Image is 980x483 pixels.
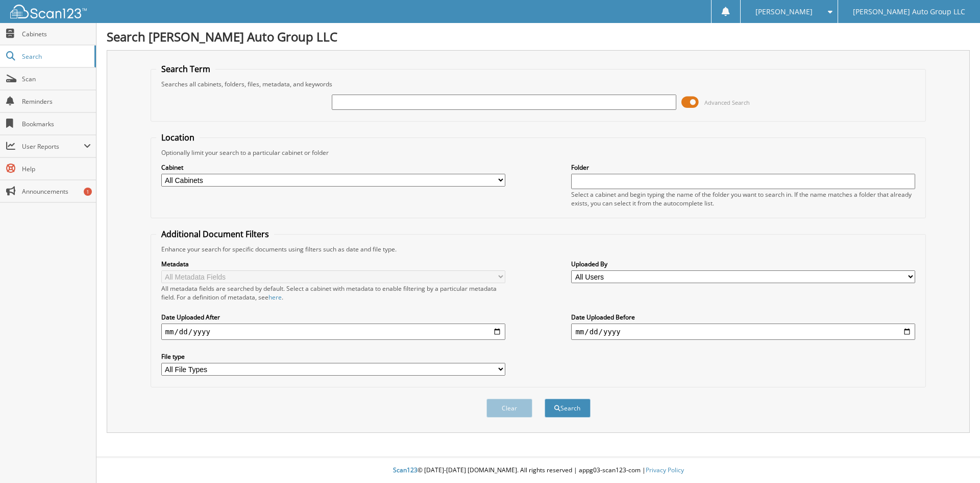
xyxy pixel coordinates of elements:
[156,80,921,88] div: Searches all cabinets, folders, files, metadata, and keywords
[156,132,200,143] legend: Location
[156,228,274,240] legend: Additional Document Filters
[156,245,921,254] div: Enhance your search for specific documents using filters such as date and file type.
[22,75,91,83] span: Scan
[755,9,813,15] span: [PERSON_NAME]
[268,293,282,302] a: here
[571,324,915,340] input: end
[22,30,91,38] span: Cabinets
[161,313,505,321] label: Date Uploaded After
[161,284,505,302] div: All metadata fields are searched by default. Select a cabinet with metadata to enable filtering b...
[571,313,915,321] label: Date Uploaded Before
[22,120,91,128] span: Bookmarks
[22,52,89,61] span: Search
[96,458,980,483] div: © [DATE]-[DATE] [DOMAIN_NAME]. All rights reserved | appg03-scan123-com |
[571,163,915,172] label: Folder
[853,9,965,15] span: [PERSON_NAME] Auto Group LLC
[10,5,87,18] img: scan123-logo-white.svg
[704,99,750,106] span: Advanced Search
[646,466,684,474] a: Privacy Policy
[161,260,505,268] label: Metadata
[84,188,92,196] div: 1
[22,97,91,106] span: Reminders
[161,324,505,340] input: start
[156,148,921,157] div: Optionally limit your search to a particular cabinet or folder
[107,28,970,45] h1: Search [PERSON_NAME] Auto Group LLC
[545,399,591,418] button: Search
[161,163,505,172] label: Cabinet
[393,466,418,474] span: Scan123
[161,352,505,361] label: File type
[22,165,91,173] span: Help
[571,260,915,268] label: Uploaded By
[486,399,532,418] button: Clear
[156,63,215,75] legend: Search Term
[22,187,91,196] span: Announcements
[571,190,915,208] div: Select a cabinet and begin typing the name of the folder you want to search in. If the name match...
[22,142,84,151] span: User Reports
